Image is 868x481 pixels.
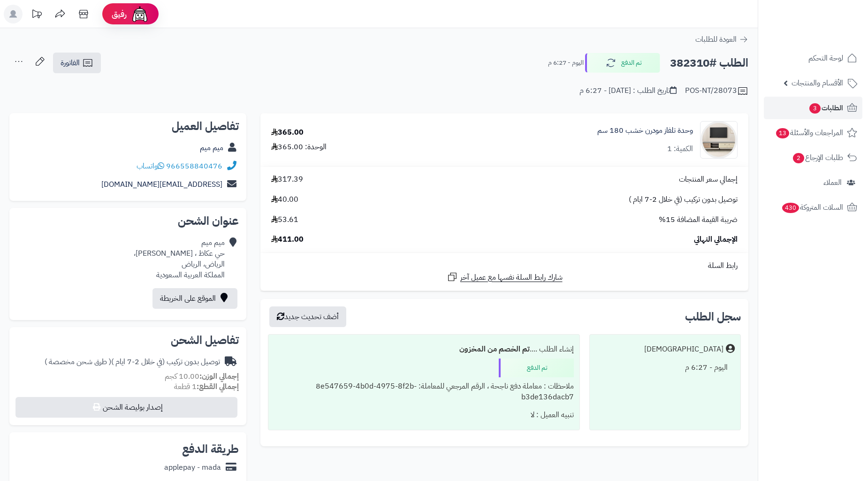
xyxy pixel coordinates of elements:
[597,125,693,136] a: وحدة تلفاز مودرن خشب 180 سم
[174,381,239,392] small: 1 قطعة
[17,335,239,346] h2: تفاصيل الشحن
[644,344,723,355] div: [DEMOGRAPHIC_DATA]
[792,151,843,164] span: طلبات الإرجاع
[130,5,149,23] img: ai-face.png
[166,160,222,172] a: 966558840476
[101,179,222,190] a: [EMAIL_ADDRESS][DOMAIN_NAME]
[274,340,574,359] div: إنشاء الطلب ....
[45,357,220,367] div: توصيل بدون تركيب (في خلال 2-7 ايام )
[499,359,574,377] div: تم الدفع
[595,359,735,377] div: اليوم - 6:27 م
[823,176,842,189] span: العملاء
[264,260,745,271] div: رابط السلة
[585,53,660,73] button: تم الدفع
[700,121,737,159] img: 1757933998-1-90x90.jpg
[271,174,303,185] span: 317.39
[685,85,748,97] div: POS-NT/28073
[182,443,239,455] h2: طريقة الدفع
[17,215,239,227] h2: عنوان الشحن
[200,142,223,153] a: ميم ميم
[45,356,111,367] span: ( طرق شحن مخصصة )
[764,122,862,144] a: المراجعات والأسئلة13
[808,52,843,65] span: لوحة التحكم
[808,101,843,115] span: الطلبات
[460,272,563,283] span: شارك رابط السلة نفسها مع عميل آخر
[152,288,237,309] a: الموقع على الخريطة
[792,76,843,90] span: الأقسام والمنتجات
[271,142,327,153] div: الوحدة: 365.00
[137,160,164,172] a: واتساب
[764,47,862,69] a: لوحة التحكم
[670,53,748,73] h2: الطلب #382310
[695,34,737,45] span: العودة للطلبات
[694,234,738,245] span: الإجمالي النهائي
[271,127,304,138] div: 365.00
[629,194,738,205] span: توصيل بدون تركيب (في خلال 2-7 ايام )
[271,194,298,205] span: 40.00
[548,58,584,68] small: اليوم - 6:27 م
[809,103,821,114] span: 3
[61,57,80,69] span: الفاتورة
[685,311,741,322] h3: سجل الطلب
[17,121,239,132] h2: تفاصيل العميل
[134,237,225,280] div: ميم ميم حي عكاظ ، [PERSON_NAME]، الرياض، الرياض المملكة العربية السعودية
[199,371,239,382] strong: إجمالي الوزن:
[679,174,738,185] span: إجمالي سعر المنتجات
[459,344,530,355] b: تم الخصم من المخزون
[782,203,799,213] span: 430
[53,53,101,73] a: الفاتورة
[164,462,221,473] div: applepay - mada
[269,306,346,327] button: أضف تحديث جديد
[15,397,237,418] button: إصدار بوليصة الشحن
[271,214,298,225] span: 53.61
[804,26,859,46] img: logo-2.png
[579,85,677,96] div: تاريخ الطلب : [DATE] - 6:27 م
[775,126,843,139] span: المراجعات والأسئلة
[165,371,239,382] small: 10.00 كجم
[764,196,862,219] a: السلات المتروكة430
[25,5,48,26] a: تحديثات المنصة
[764,146,862,169] a: طلبات الإرجاع2
[764,97,862,119] a: الطلبات3
[695,34,748,45] a: العودة للطلبات
[112,8,127,20] span: رفيق
[667,144,693,154] div: الكمية: 1
[274,377,574,406] div: ملاحظات : معاملة دفع ناجحة ، الرقم المرجعي للمعاملة: 8e547659-4b0d-4975-8f2b-b3de136dacb7
[197,381,239,392] strong: إجمالي القطع:
[447,271,563,283] a: شارك رابط السلة نفسها مع عميل آخر
[781,201,843,214] span: السلات المتروكة
[271,234,304,245] span: 411.00
[776,128,789,138] span: 13
[659,214,738,225] span: ضريبة القيمة المضافة 15%
[274,406,574,424] div: تنبيه العميل : لا
[793,153,804,163] span: 2
[764,171,862,194] a: العملاء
